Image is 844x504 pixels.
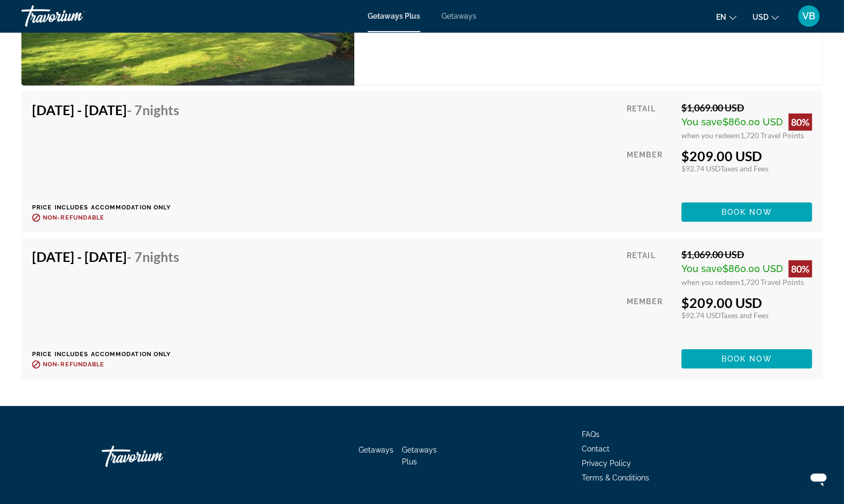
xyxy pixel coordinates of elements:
span: You save [681,263,723,274]
a: Getaways [359,446,393,454]
span: Nights [142,249,179,265]
div: Member [627,148,673,194]
button: Change language [716,9,736,25]
div: Retail [627,249,673,287]
span: Non-refundable [43,214,104,221]
p: Price includes accommodation only [32,204,187,211]
div: 80% [788,260,812,277]
div: $1,069.00 USD [681,102,812,114]
span: Taxes and Fees [720,311,769,320]
div: $209.00 USD [681,295,812,311]
div: 80% [788,114,812,131]
span: - 7 [127,102,179,118]
span: when you redeem [681,131,740,140]
a: Getaways Plus [402,446,437,466]
div: Retail [627,102,673,140]
a: Travorium [102,440,209,472]
p: Price includes accommodation only [32,351,187,358]
span: You save [681,116,723,127]
a: Privacy Policy [582,459,631,468]
div: $92.74 USD [681,311,812,320]
button: User Menu [795,5,823,27]
a: Terms & Conditions [582,473,649,482]
span: - 7 [127,249,179,265]
span: Non-refundable [43,361,104,368]
h4: [DATE] - [DATE] [32,102,179,118]
span: VB [802,11,815,21]
a: Getaways Plus [368,12,420,20]
a: FAQs [582,430,599,439]
div: Member [627,295,673,341]
div: $209.00 USD [681,148,812,164]
div: $92.74 USD [681,164,812,173]
button: Change currency [752,9,779,25]
button: Book now [681,202,812,222]
button: Book now [681,349,812,368]
span: $860.00 USD [723,116,783,127]
iframe: Button to launch messaging window [801,461,835,495]
a: Getaways [442,12,476,20]
span: Book now [721,355,772,363]
div: $1,069.00 USD [681,249,812,260]
h4: [DATE] - [DATE] [32,249,179,265]
span: $860.00 USD [723,263,783,274]
span: 1,720 Travel Points [740,277,804,287]
a: Contact [582,445,610,453]
span: Book now [721,208,772,216]
span: Taxes and Fees [720,164,769,173]
span: USD [752,13,769,21]
span: Nights [142,102,179,118]
span: when you redeem [681,277,740,287]
a: Travorium [21,2,128,30]
span: en [716,13,726,21]
span: 1,720 Travel Points [740,131,804,140]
